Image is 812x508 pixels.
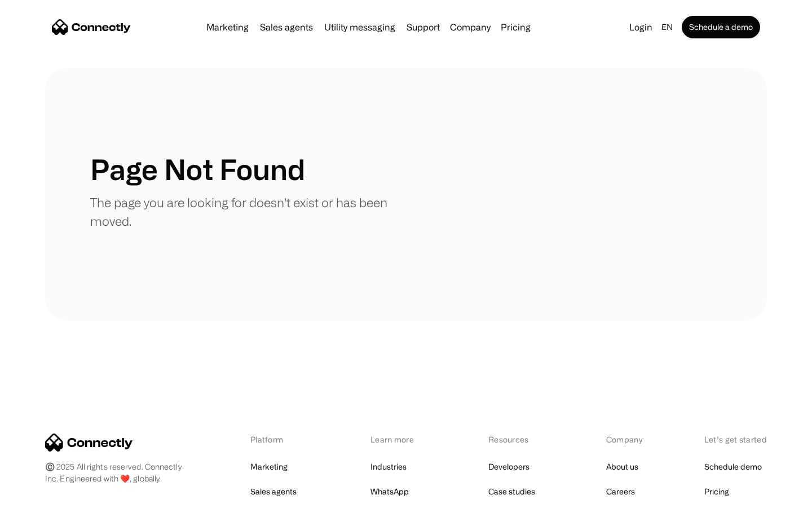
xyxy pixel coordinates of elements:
[11,487,68,504] aside: Language selected: English
[250,433,312,445] div: Platform
[682,16,760,38] a: Schedule a demo
[250,459,288,475] a: Marketing
[488,459,529,475] a: Developers
[606,459,638,475] a: About us
[250,484,297,500] a: Sales agents
[496,23,535,32] a: Pricing
[402,23,444,32] a: Support
[704,484,729,500] a: Pricing
[450,19,491,35] div: Company
[625,19,657,35] a: Login
[370,433,430,445] div: Learn more
[90,193,406,230] p: The page you are looking for doesn't exist or has been moved.
[488,433,548,445] div: Resources
[320,23,400,32] a: Utility messaging
[704,459,762,475] a: Schedule demo
[202,23,253,32] a: Marketing
[255,23,317,32] a: Sales agents
[704,433,767,445] div: Let’s get started
[23,488,68,504] ul: Language list
[370,484,409,500] a: WhatsApp
[90,152,305,186] h1: Page Not Found
[606,484,635,500] a: Careers
[488,484,535,500] a: Case studies
[370,459,407,475] a: Industries
[606,433,646,445] div: Company
[661,19,673,35] div: en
